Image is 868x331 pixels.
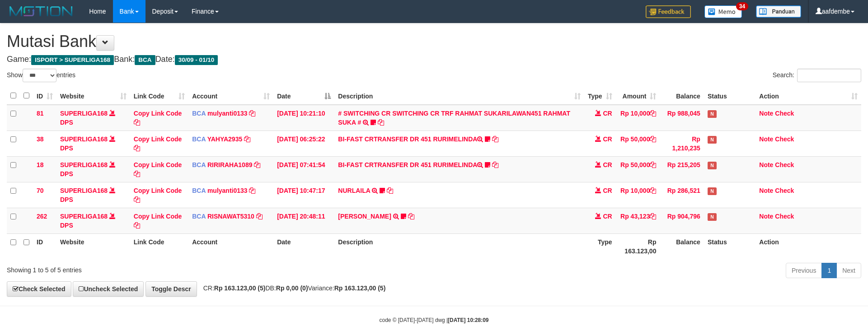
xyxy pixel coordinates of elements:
td: DPS [56,131,130,156]
th: Description: activate to sort column ascending [334,87,584,105]
a: Note [759,187,773,194]
input: Search: [797,69,861,82]
a: mulyanti0133 [207,110,248,117]
td: Rp 286,521 [660,182,704,208]
td: [DATE] 10:21:10 [273,105,334,131]
a: Note [759,213,773,220]
a: SUPERLIGA168 [60,161,108,168]
th: Date [273,233,334,259]
select: Showentries [23,69,56,82]
th: ID [33,233,56,259]
span: BCA [192,161,206,168]
th: Action: activate to sort column ascending [755,87,861,105]
label: Search: [773,69,861,82]
strong: [DATE] 10:28:09 [448,317,488,323]
a: Uncheck Selected [73,281,144,297]
span: Has Note [708,110,717,118]
span: ISPORT > SUPERLIGA168 [31,55,114,65]
td: Rp 10,000 [616,182,660,208]
td: [DATE] 06:25:22 [273,131,334,156]
img: MOTION_logo.png [7,5,75,18]
a: Copy Link Code [134,161,182,177]
th: Balance [660,87,704,105]
a: Copy Rp 10,000 to clipboard [650,187,656,194]
th: Status [704,233,755,259]
td: DPS [56,182,130,208]
span: BCA [135,55,155,65]
th: Rp 163.123,00 [616,233,660,259]
a: Check [775,110,794,117]
a: Copy mulyanti0133 to clipboard [249,110,255,117]
th: ID: activate to sort column ascending [33,87,56,105]
a: SUPERLIGA168 [60,187,108,194]
td: Rp 904,796 [660,208,704,233]
span: Has Note [708,162,717,169]
span: CR [603,161,612,168]
span: 70 [37,187,44,194]
th: Balance [660,233,704,259]
span: CR [603,110,612,117]
span: BCA [192,110,206,117]
a: Copy BI-FAST CRTRANSFER DR 451 RURIMELINDA to clipboard [492,161,498,168]
td: Rp 1,210,235 [660,131,704,156]
span: 34 [736,2,748,10]
a: mulyanti0133 [207,187,248,194]
a: NURLAILA [338,187,370,194]
a: Check [775,135,794,143]
a: Note [759,161,773,168]
a: Copy BI-FAST CRTRANSFER DR 451 RURIMELINDA to clipboard [492,135,498,143]
span: Has Note [708,213,717,221]
div: Showing 1 to 5 of 5 entries [7,262,355,275]
span: CR: DB: Variance: [199,284,386,292]
a: Copy # SWITCHING CR SWITCHING CR TRF RAHMAT SUKARILAWAN451 RAHMAT SUKA # to clipboard [378,119,384,126]
span: BCA [192,187,206,194]
th: Date: activate to sort column descending [273,87,334,105]
a: Copy Link Code [134,135,182,152]
td: [DATE] 10:47:17 [273,182,334,208]
th: Type [584,233,616,259]
td: DPS [56,156,130,182]
img: panduan.png [756,5,801,18]
a: Copy RISNAWAT5310 to clipboard [256,213,263,220]
span: 18 [37,161,44,168]
a: Copy Rp 43,123 to clipboard [650,213,656,220]
td: BI-FAST CRTRANSFER DR 451 RURIMELINDA [334,156,584,182]
span: 262 [37,213,47,220]
h1: Mutasi Bank [7,33,861,51]
label: Show entries [7,69,75,82]
td: [DATE] 20:48:11 [273,208,334,233]
span: Has Note [708,187,717,195]
a: Check [775,187,794,194]
td: [DATE] 07:41:54 [273,156,334,182]
th: Website: activate to sort column ascending [56,87,130,105]
th: Action [755,233,861,259]
a: Copy mulyanti0133 to clipboard [249,187,255,194]
a: YAHYA2935 [207,135,243,143]
img: Feedback.jpg [646,5,691,18]
a: Check Selected [7,281,71,297]
a: Copy NURLAILA to clipboard [387,187,393,194]
img: Button%20Memo.svg [704,5,742,18]
a: Check [775,161,794,168]
a: Copy RIRIRAHA1089 to clipboard [254,161,260,168]
a: Note [759,110,773,117]
a: Toggle Descr [145,281,197,297]
a: Previous [786,263,822,278]
a: Note [759,135,773,143]
small: code © [DATE]-[DATE] dwg | [380,317,489,323]
th: Status [704,87,755,105]
a: SUPERLIGA168 [60,110,108,117]
th: Amount: activate to sort column ascending [616,87,660,105]
td: DPS [56,208,130,233]
th: Account [188,233,273,259]
a: Copy YAHYA2935 to clipboard [244,135,250,143]
a: Copy Link Code [134,110,182,126]
strong: Rp 0,00 (0) [276,284,308,292]
strong: Rp 163.123,00 (5) [334,284,386,292]
strong: Rp 163.123,00 (5) [214,284,266,292]
span: BCA [192,135,206,143]
a: SUPERLIGA168 [60,213,108,220]
h4: Game: Bank: Date: [7,55,861,64]
span: 38 [37,135,44,143]
a: Copy Link Code [134,213,182,229]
